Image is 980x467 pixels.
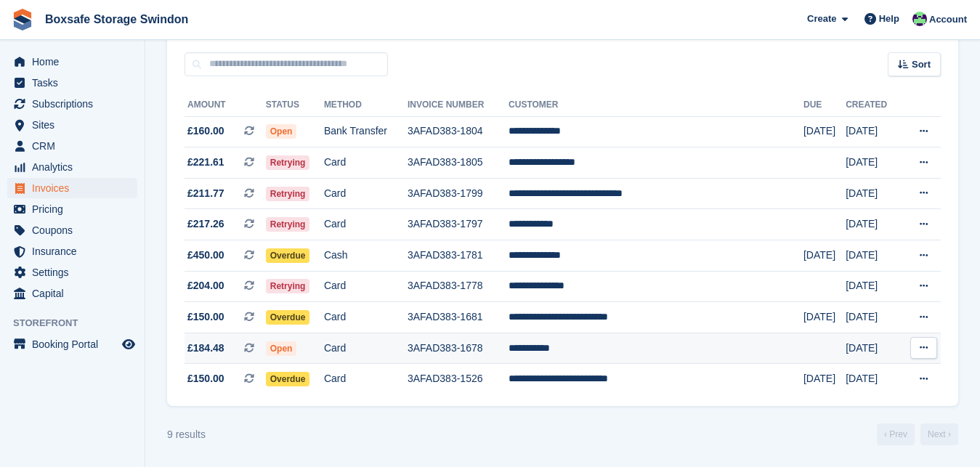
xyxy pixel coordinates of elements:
a: menu [7,115,137,135]
td: [DATE] [846,209,900,240]
td: 3AFAD383-1778 [408,271,509,302]
td: 3AFAD383-1804 [408,116,509,147]
td: Card [324,302,408,333]
span: Analytics [32,157,119,177]
span: Settings [32,262,119,283]
span: £211.77 [187,186,224,201]
a: Preview store [120,336,137,353]
span: Capital [32,283,119,304]
span: Invoices [32,178,119,198]
a: Boxsafe Storage Swindon [39,7,194,31]
a: menu [7,94,137,114]
a: menu [7,136,137,156]
span: Storefront [13,316,145,330]
th: Status [266,94,324,117]
span: Overdue [266,310,310,325]
a: menu [7,283,137,304]
th: Customer [509,94,803,117]
a: menu [7,241,137,261]
span: Overdue [266,372,310,386]
img: stora-icon-8386f47178a22dfd0bd8f6a31ec36ba5ce8667c1dd55bd0f319d3a0aa187defe.svg [12,9,33,31]
th: Amount [185,94,266,117]
th: Method [324,94,408,117]
td: [DATE] [846,240,900,272]
td: Bank Transfer [324,116,408,147]
span: £160.00 [187,123,224,139]
td: 3AFAD383-1805 [408,147,509,179]
span: Booking Portal [32,334,119,354]
span: Account [929,12,967,27]
span: Retrying [266,217,310,232]
td: [DATE] [846,364,900,394]
td: 3AFAD383-1526 [408,364,509,394]
td: 3AFAD383-1797 [408,209,509,240]
a: menu [7,73,137,93]
span: Subscriptions [32,94,119,114]
td: [DATE] [803,302,846,333]
span: Sites [32,115,119,135]
td: 3AFAD383-1678 [408,333,509,364]
a: menu [7,334,137,354]
td: [DATE] [846,147,900,179]
a: menu [7,220,137,240]
a: menu [7,199,137,219]
span: Open [266,341,297,356]
a: menu [7,157,137,177]
span: £221.61 [187,155,224,170]
span: Retrying [266,155,310,170]
span: Pricing [32,199,119,219]
span: Create [807,12,836,26]
a: menu [7,52,137,72]
td: Card [324,364,408,394]
td: Card [324,271,408,302]
td: Card [324,147,408,179]
span: CRM [32,136,119,156]
span: £204.00 [187,278,224,293]
th: Invoice Number [408,94,509,117]
td: 3AFAD383-1781 [408,240,509,272]
span: £217.26 [187,216,224,232]
a: menu [7,178,137,198]
span: Tasks [32,73,119,93]
span: Open [266,124,297,139]
a: Previous [877,423,915,445]
div: 9 results [167,427,206,442]
span: £150.00 [187,371,224,386]
span: Retrying [266,187,310,201]
span: Retrying [266,279,310,293]
span: £184.48 [187,341,224,356]
nav: Page [874,423,961,445]
td: [DATE] [846,302,900,333]
td: [DATE] [846,333,900,364]
td: Cash [324,240,408,272]
span: £150.00 [187,309,224,325]
span: Help [879,12,899,26]
td: 3AFAD383-1681 [408,302,509,333]
span: Overdue [266,248,310,263]
td: [DATE] [846,271,900,302]
span: Sort [912,57,931,72]
span: Coupons [32,220,119,240]
img: Kim Virabi [912,12,927,26]
a: Next [920,423,958,445]
td: [DATE] [846,116,900,147]
span: Insurance [32,241,119,261]
a: menu [7,262,137,283]
th: Created [846,94,900,117]
td: Card [324,333,408,364]
td: Card [324,178,408,209]
td: [DATE] [846,178,900,209]
td: [DATE] [803,364,846,394]
span: Home [32,52,119,72]
td: [DATE] [803,240,846,272]
td: [DATE] [803,116,846,147]
td: 3AFAD383-1799 [408,178,509,209]
span: £450.00 [187,248,224,263]
th: Due [803,94,846,117]
td: Card [324,209,408,240]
